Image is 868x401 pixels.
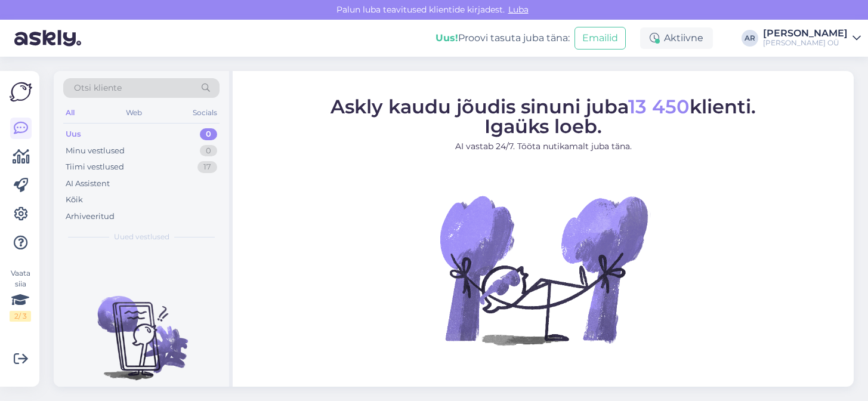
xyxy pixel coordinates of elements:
[200,128,217,140] div: 0
[742,30,758,47] div: AR
[763,38,848,48] div: [PERSON_NAME] OÜ
[436,162,651,377] img: No Chat active
[66,178,110,190] div: AI Assistent
[63,105,77,121] div: All
[197,161,217,173] div: 17
[54,274,229,382] img: No chats
[66,211,115,223] div: Arhiveeritud
[640,27,713,49] div: Aktiivne
[66,194,83,206] div: Kõik
[763,29,848,38] div: [PERSON_NAME]
[10,311,31,322] div: 2 / 3
[330,140,756,153] p: AI vastab 24/7. Tööta nutikamalt juba täna.
[114,232,169,242] span: Uued vestlused
[74,82,122,94] span: Otsi kliente
[505,4,532,15] span: Luba
[435,32,458,44] b: Uus!
[123,105,144,121] div: Web
[10,81,32,103] img: Askly Logo
[10,268,31,322] div: Vaata siia
[763,29,861,48] a: [PERSON_NAME][PERSON_NAME] OÜ
[435,31,570,45] div: Proovi tasuta juba täna:
[628,95,690,118] span: 13 450
[574,27,626,50] button: Emailid
[190,105,220,121] div: Socials
[66,128,81,140] div: Uus
[66,161,124,173] div: Tiimi vestlused
[66,145,125,157] div: Minu vestlused
[330,95,756,138] span: Askly kaudu jõudis sinuni juba klienti. Igaüks loeb.
[200,145,217,157] div: 0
